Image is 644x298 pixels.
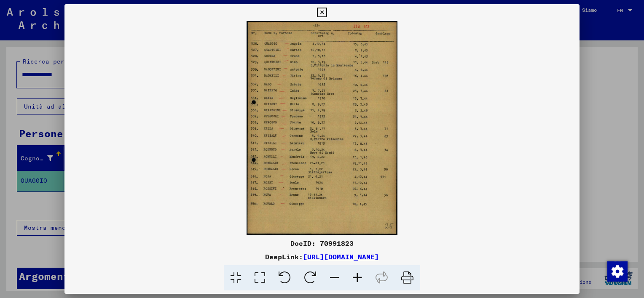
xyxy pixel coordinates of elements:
[607,261,627,281] div: Modifica consenso
[64,238,580,248] div: DocID: 70991823
[64,21,580,235] img: 001.jpg
[607,261,628,282] img: Zustimmung ändern
[64,252,580,262] div: DeepLink:
[303,253,379,261] a: [URL][DOMAIN_NAME]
